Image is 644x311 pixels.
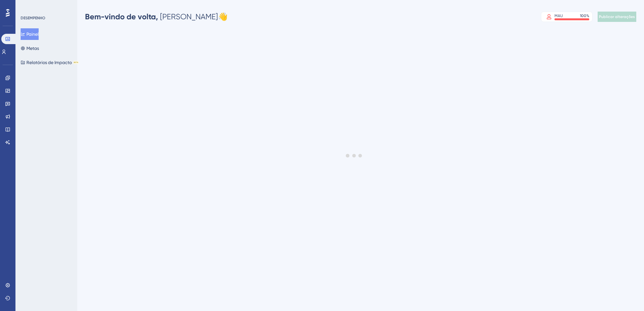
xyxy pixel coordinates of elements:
[21,28,39,40] button: Painel
[21,42,39,54] button: Metas
[26,46,39,51] font: Metas
[218,12,228,21] font: 👋
[554,14,563,18] font: MAU
[586,14,589,18] font: %
[21,57,79,68] button: Relatórios de ImpactoBETA
[580,14,586,18] font: 100
[160,12,218,21] font: [PERSON_NAME]
[598,12,636,22] button: Publicar alterações
[26,32,39,37] font: Painel
[26,60,72,65] font: Relatórios de Impacto
[21,16,45,20] font: DESEMPENHO
[85,12,158,21] font: Bem-vindo de volta,
[599,14,635,19] font: Publicar alterações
